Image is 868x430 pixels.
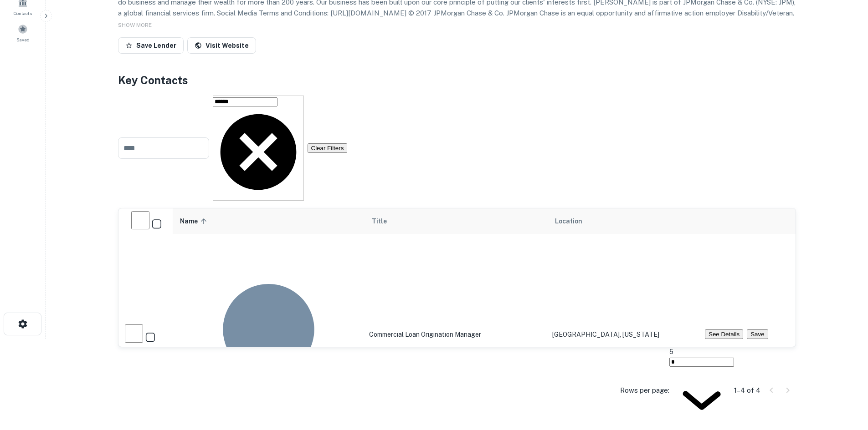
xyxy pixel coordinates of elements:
[372,216,399,227] span: Title
[118,22,152,28] span: SHOW MORE
[177,238,360,421] img: 9c8pery4andzj6ohjkjp54ma2
[118,72,796,88] h4: Key Contacts
[3,20,43,45] a: Saved
[118,37,184,54] button: Save Lender
[365,208,548,234] th: Title
[14,10,32,17] span: Contacts
[308,143,348,153] button: Clear Filters
[16,36,30,43] span: Saved
[187,37,256,54] a: Visit Website
[734,385,760,396] p: 1–4 of 4
[669,347,734,357] div: 5
[747,329,768,339] button: Save
[180,216,210,227] span: Name
[173,208,365,234] th: Name
[118,208,796,347] div: scrollable content
[548,208,700,234] th: Location
[620,385,669,396] p: Rows per page:
[822,357,868,401] iframe: Chat Widget
[555,216,582,227] span: Location
[705,329,743,339] button: See Details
